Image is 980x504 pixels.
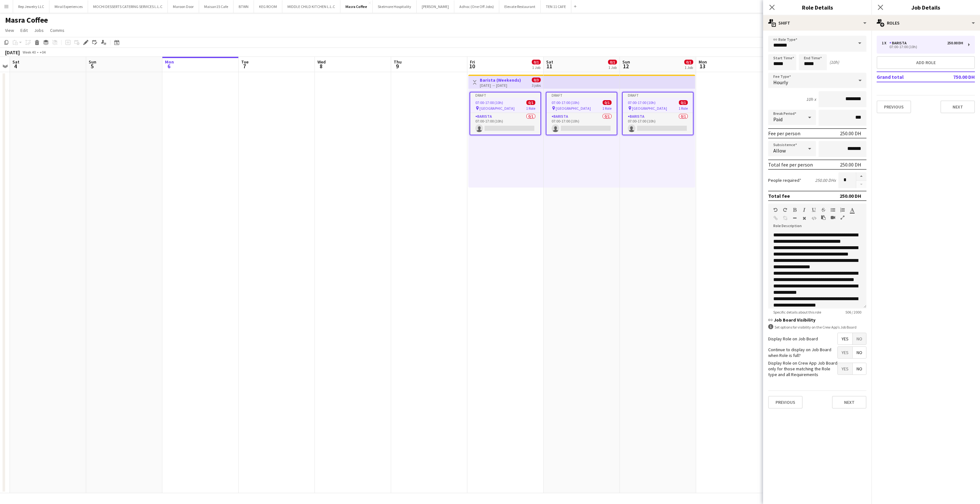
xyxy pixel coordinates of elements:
[317,59,326,65] span: Wed
[840,161,861,168] div: 250.00 DH
[254,0,282,13] button: KEG ROOM
[622,92,694,135] div: Draft07:00-17:00 (10h)0/1 [GEOGRAPHIC_DATA]1 RoleBarista0/107:00-17:00 (10h)
[768,360,837,378] label: Display Role on Crew App Job Board only for those matching the Role type and all Requirements
[768,396,803,409] button: Previous
[546,93,617,98] div: Draft
[164,63,174,70] span: 6
[768,161,813,168] div: Total fee per person
[935,72,975,82] td: 750.00 DH
[608,60,617,64] span: 0/1
[628,100,656,105] span: 07:00-17:00 (10h)
[454,0,499,13] button: Adhoc (One Off Jobs)
[546,59,553,65] span: Sat
[241,59,249,65] span: Tue
[89,59,96,65] span: Sun
[698,63,707,70] span: 13
[815,177,836,183] div: 250.00 DH x
[773,79,788,85] span: Hourly
[475,100,503,105] span: 07:00-17:00 (10h)
[532,82,541,88] div: 3 jobs
[840,193,861,199] div: 250.00 DH
[526,100,535,105] span: 0/1
[3,26,17,34] a: View
[872,15,980,31] div: Roles
[394,59,402,65] span: Thu
[373,0,417,13] button: Skelmore Hospitality
[882,45,963,48] div: 07:00-17:00 (10h)
[546,113,617,135] app-card-role: Barista0/107:00-17:00 (10h)
[812,216,816,221] button: HTML Code
[168,0,199,13] button: Maroon Door
[685,65,693,70] div: 1 Job
[872,3,980,11] h3: Job Details
[545,63,553,70] span: 11
[5,49,20,56] div: [DATE]
[802,216,806,221] button: Clear Formatting
[856,172,866,181] button: Increase
[684,60,693,64] span: 0/1
[831,215,835,220] button: Insert video
[603,100,612,105] span: 0/1
[602,106,612,111] span: 1 Role
[768,324,866,330] div: Set options for visibility on the Crew App’s Job Board
[889,41,909,45] div: Barista
[546,92,617,135] app-job-card: Draft07:00-17:00 (10h)0/1 [GEOGRAPHIC_DATA]1 RoleBarista0/107:00-17:00 (10h)
[541,0,571,13] button: TEN 11 CAFE
[699,59,707,65] span: Mon
[556,106,591,111] span: [GEOGRAPHIC_DATA]
[773,116,783,122] span: Paid
[679,106,688,111] span: 1 Role
[792,207,797,212] button: Bold
[608,65,617,70] div: 1 Job
[234,0,254,13] button: BTWN
[768,193,790,199] div: Total fee
[340,0,373,13] button: Masra Coffee
[821,215,826,220] button: Paste as plain text
[393,63,402,70] span: 9
[5,27,14,33] span: View
[470,113,540,135] app-card-role: Barista0/107:00-17:00 (10h)
[532,65,540,70] div: 1 Job
[417,0,454,13] button: [PERSON_NAME]
[12,59,19,65] span: Sat
[469,63,475,70] span: 10
[5,15,48,25] h1: Masra Coffee
[552,100,579,105] span: 07:00-17:00 (10h)
[763,3,872,11] h3: Role Details
[763,15,872,31] div: Shift
[88,63,96,70] span: 5
[773,147,786,154] span: Allow
[940,100,975,113] button: Next
[840,310,866,315] span: 506 / 2000
[13,0,49,13] button: Rep Jewelry LLC
[470,59,475,65] span: Fri
[480,77,521,83] h3: Barista (Weekends)
[802,207,806,212] button: Italic
[821,207,826,212] button: Strikethrough
[773,207,778,212] button: Undo
[853,347,866,358] span: No
[50,27,64,33] span: Comms
[470,93,540,98] div: Draft
[838,347,852,358] span: Yes
[840,207,845,212] button: Ordered List
[32,26,46,34] a: Jobs
[240,63,249,70] span: 7
[831,207,835,212] button: Unordered List
[623,113,693,135] app-card-role: Barista0/107:00-17:00 (10h)
[165,59,174,65] span: Mon
[832,396,866,409] button: Next
[282,0,340,13] button: MIDDLE CHILD KITCHEN L.L.C
[768,347,837,358] label: Continue to display on Job Board when Role is full?
[877,100,911,113] button: Previous
[526,106,535,111] span: 1 Role
[40,50,46,55] div: +04
[18,26,30,34] a: Edit
[621,63,630,70] span: 12
[853,333,866,345] span: No
[783,207,787,212] button: Redo
[768,317,866,323] h3: Job Board Visibility
[850,207,854,212] button: Text Color
[470,92,541,135] app-job-card: Draft07:00-17:00 (10h)0/1 [GEOGRAPHIC_DATA]1 RoleBarista0/107:00-17:00 (10h)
